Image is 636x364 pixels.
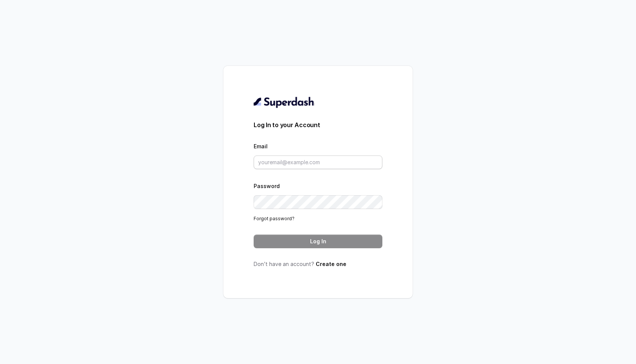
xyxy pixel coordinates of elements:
label: Password [254,183,280,189]
img: light.svg [254,96,315,108]
p: Don’t have an account? [254,260,382,268]
button: Log In [254,235,382,248]
h3: Log In to your Account [254,120,382,129]
label: Email [254,143,268,149]
a: Create one [316,261,346,267]
input: youremail@example.com [254,156,382,169]
a: Forgot password? [254,216,295,221]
